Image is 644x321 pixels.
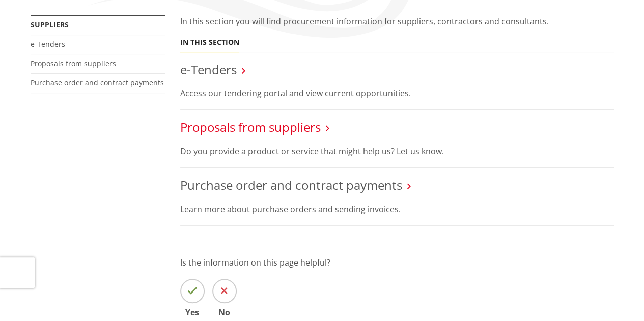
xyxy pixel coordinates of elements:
a: e-Tenders [31,39,65,49]
iframe: Messenger Launcher [597,278,634,315]
p: Is the information on this page helpful? [180,256,614,269]
a: Purchase order and contract payments [31,78,164,87]
a: Proposals from suppliers [180,119,321,135]
p: Do you provide a product or service that might help us? Let us know. [180,145,614,157]
span: No [212,308,237,316]
p: In this section you will find procurement information for suppliers, contractors and consultants. [180,15,614,27]
p: Access our tendering portal and view current opportunities. [180,87,614,99]
h5: In this section [180,38,239,47]
a: Purchase order and contract payments [180,177,402,193]
p: Learn more about purchase orders and sending invoices. [180,203,614,215]
a: Suppliers [31,20,69,30]
a: e-Tenders [180,61,237,78]
span: Yes [180,308,205,316]
a: Proposals from suppliers [31,59,116,68]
